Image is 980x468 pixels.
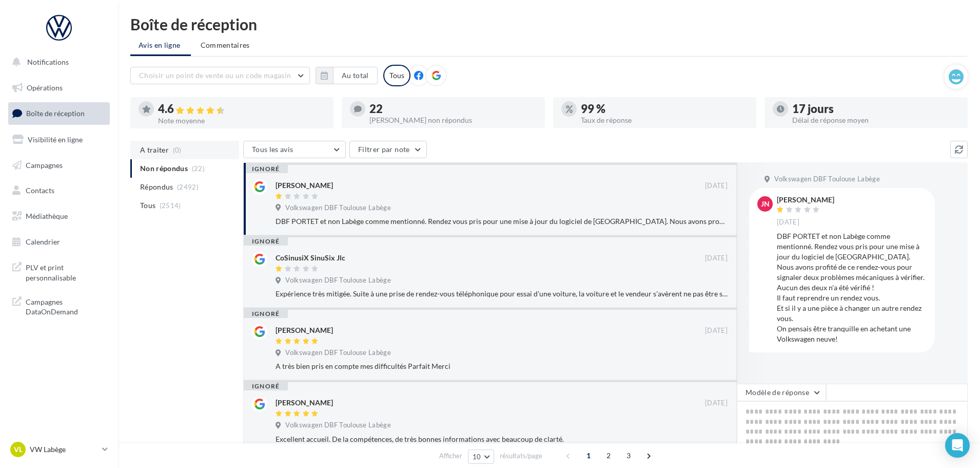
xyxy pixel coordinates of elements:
[26,109,85,118] span: Boîte de réception
[252,145,293,154] span: Tous les avis
[777,196,834,203] div: [PERSON_NAME]
[792,117,959,124] div: Délai de réponse moyen
[600,447,617,464] span: 2
[6,102,112,124] a: Boîte de réception
[276,289,728,299] div: Expérience très mitigée. Suite à une prise de rendez-vous téléphonique pour essai d'une voiture, ...
[130,67,310,84] button: Choisir un point de vente ou un code magasin
[276,216,728,227] div: DBF PORTET et non Labège comme mentionné. Rendez vous pris pour une mise à jour du logiciel de [G...
[26,160,63,169] span: Campagnes
[439,451,462,461] span: Afficher
[761,199,770,209] span: jn
[316,67,378,84] button: Au total
[130,16,968,32] div: Boîte de réception
[26,295,106,317] span: Campagnes DataOnDemand
[276,398,333,408] div: [PERSON_NAME]
[140,145,169,155] span: A traiter
[276,253,345,263] div: CoSinusiX SinuSix Jlc
[369,117,537,124] div: [PERSON_NAME] non répondus
[27,83,63,92] span: Opérations
[6,205,112,227] a: Médiathèque
[201,40,250,50] span: Commentaires
[333,67,378,84] button: Au total
[244,382,288,390] div: ignoré
[349,141,427,158] button: Filtrer par note
[14,444,23,455] span: VL
[774,175,880,184] span: Volkswagen DBF Toulouse Labège
[6,51,108,73] button: Notifications
[6,155,112,176] a: Campagnes
[777,231,927,344] div: DBF PORTET et non Labège comme mentionné. Rendez vous pris pour une mise à jour du logiciel de [G...
[276,434,728,444] div: Excellent accueil. De la compétences, de très bonnes informations avec beaucoup de clarté.
[244,237,288,246] div: ignoré
[581,117,748,124] div: Taux de réponse
[705,326,728,335] span: [DATE]
[276,180,333,191] div: [PERSON_NAME]
[285,276,391,285] span: Volkswagen DBF Toulouse Labège
[244,165,288,173] div: ignoré
[473,453,481,461] span: 10
[792,103,959,115] div: 17 jours
[737,384,826,401] button: Modèle de réponse
[369,103,537,115] div: 22
[6,180,112,201] a: Contacts
[945,433,970,458] div: Open Intercom Messenger
[244,310,288,318] div: ignoré
[140,200,155,211] span: Tous
[243,141,346,158] button: Tous les avis
[158,103,325,115] div: 4.6
[30,444,98,455] p: VW Labège
[285,348,391,358] span: Volkswagen DBF Toulouse Labège
[6,129,112,151] a: Visibilité en ligne
[28,135,83,144] span: Visibilité en ligne
[158,117,325,124] div: Note moyenne
[276,361,728,371] div: A très bien pris en compte mes difficultés Parfait Merci
[580,447,597,464] span: 1
[6,256,112,287] a: PLV et print personnalisable
[27,58,69,66] span: Notifications
[285,421,391,430] span: Volkswagen DBF Toulouse Labège
[139,71,291,80] span: Choisir un point de vente ou un code magasin
[468,450,494,464] button: 10
[705,399,728,408] span: [DATE]
[285,203,391,213] span: Volkswagen DBF Toulouse Labège
[6,77,112,99] a: Opérations
[26,212,68,220] span: Médiathèque
[6,291,112,321] a: Campagnes DataOnDemand
[26,237,60,246] span: Calendrier
[26,260,106,283] span: PLV et print personnalisable
[177,183,199,191] span: (2492)
[160,201,181,210] span: (2514)
[276,325,333,335] div: [PERSON_NAME]
[705,254,728,263] span: [DATE]
[173,146,182,154] span: (0)
[8,440,110,459] a: VL VW Labège
[6,231,112,253] a: Calendrier
[383,65,410,86] div: Tous
[500,451,542,461] span: résultats/page
[620,447,637,464] span: 3
[140,182,173,192] span: Répondus
[26,186,54,195] span: Contacts
[705,181,728,191] span: [DATE]
[581,103,748,115] div: 99 %
[777,218,799,227] span: [DATE]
